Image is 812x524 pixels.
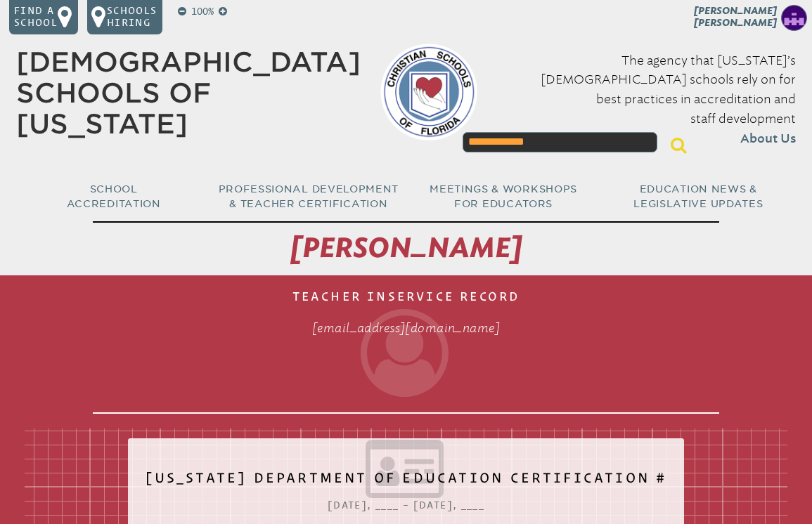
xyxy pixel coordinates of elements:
span: [PERSON_NAME] [290,231,522,264]
h1: Teacher Inservice Record [93,280,719,414]
p: Schools Hiring [107,5,157,30]
p: 100% [188,5,216,20]
a: [DEMOGRAPHIC_DATA] Schools of [US_STATE] [16,46,361,140]
span: Meetings & Workshops for Educators [430,183,577,209]
span: [PERSON_NAME] [PERSON_NAME] [694,5,777,29]
img: 6ccd21bfe7fc4935fb510045c732dff5 [781,5,807,31]
p: The agency that [US_STATE]’s [DEMOGRAPHIC_DATA] schools rely on for best practices in accreditati... [497,51,796,149]
span: [DATE], ____ – [DATE], ____ [328,499,484,511]
span: School Accreditation [67,183,161,209]
h2: [US_STATE] Department of Education Certification # [146,461,667,503]
span: About Us [740,129,796,149]
p: Find a school [14,5,58,30]
span: Professional Development & Teacher Certification [219,183,399,209]
img: csf-logo-web-colors.png [380,44,478,141]
span: Education News & Legislative Updates [633,183,763,209]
